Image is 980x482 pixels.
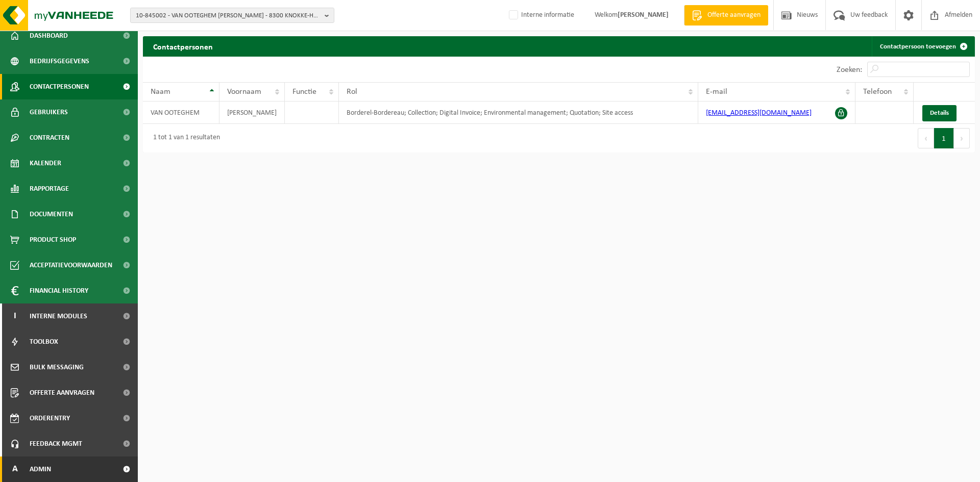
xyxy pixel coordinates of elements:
[30,354,84,380] span: Bulk Messaging
[227,88,261,96] span: Voornaam
[684,5,768,26] a: Offerte aanvragen
[30,125,69,150] span: Contracten
[10,456,19,482] span: A
[507,8,574,23] label: Interne informatie
[30,150,61,176] span: Kalender
[143,102,219,124] td: VAN OOTEGHEM
[30,176,69,201] span: Rapportage
[339,102,699,124] td: Borderel-Bordereau; Collection; Digital Invoice; Environmental management; Quotation; Site access
[136,8,321,23] span: 10-845002 - VAN OOTEGHEM [PERSON_NAME] - 8300 KNOKKE-HEIST, [STREET_ADDRESS]
[30,405,115,431] span: Orderentry Goedkeuring
[347,88,357,96] span: Rol
[30,99,68,125] span: Gebruikers
[30,456,51,482] span: Admin
[30,252,112,278] span: Acceptatievoorwaarden
[863,88,892,96] span: Telefoon
[706,109,812,117] a: [EMAIL_ADDRESS][DOMAIN_NAME]
[618,11,669,19] strong: [PERSON_NAME]
[30,23,68,48] span: Dashboard
[30,201,73,227] span: Documenten
[143,36,223,56] h2: Contactpersonen
[30,431,82,456] span: Feedback MGMT
[705,10,763,20] span: Offerte aanvragen
[292,88,316,96] span: Functie
[706,88,727,96] span: E-mail
[872,36,974,57] a: Contactpersoon toevoegen
[30,278,88,303] span: Financial History
[30,303,87,329] span: Interne modules
[30,48,89,74] span: Bedrijfsgegevens
[918,128,934,148] button: Previous
[30,329,58,354] span: Toolbox
[148,129,220,147] div: 1 tot 1 van 1 resultaten
[30,380,94,405] span: Offerte aanvragen
[934,128,954,148] button: 1
[837,66,862,74] label: Zoeken:
[130,8,334,23] button: 10-845002 - VAN OOTEGHEM [PERSON_NAME] - 8300 KNOKKE-HEIST, [STREET_ADDRESS]
[10,303,19,329] span: I
[219,102,285,124] td: [PERSON_NAME]
[151,88,170,96] span: Naam
[30,227,76,252] span: Product Shop
[922,105,957,121] a: Details
[930,110,949,116] span: Details
[954,128,970,148] button: Next
[30,74,89,99] span: Contactpersonen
